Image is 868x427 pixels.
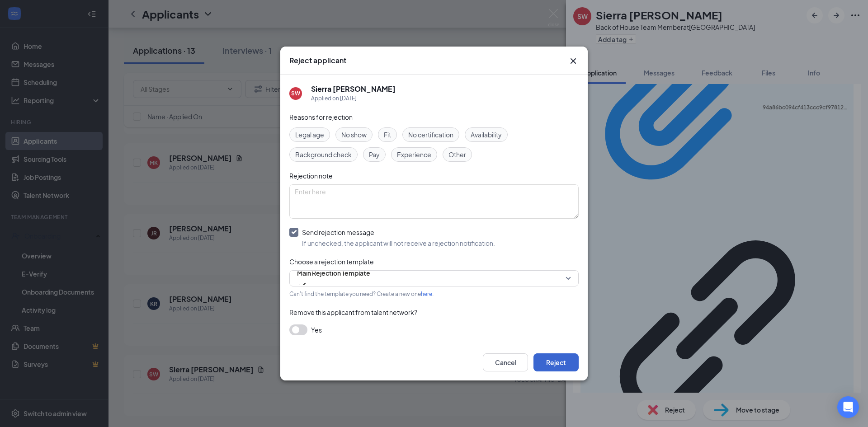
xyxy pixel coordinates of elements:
[384,130,391,140] span: Fit
[289,172,333,180] span: Rejection note
[311,94,396,103] div: Applied on [DATE]
[421,291,432,297] a: here
[295,150,352,160] span: Background check
[311,84,396,94] h5: Sierra [PERSON_NAME]
[311,324,322,335] span: Yes
[568,56,579,66] button: Close
[297,266,370,280] span: Main Rejection Template
[289,56,346,66] h3: Reject applicant
[397,150,431,160] span: Experience
[289,113,353,121] span: Reasons for rejection
[295,130,324,140] span: Legal age
[408,130,453,140] span: No certification
[448,150,466,160] span: Other
[471,130,502,140] span: Availability
[289,308,417,316] span: Remove this applicant from talent network?
[289,258,374,266] span: Choose a rejection template
[289,291,434,297] span: Can't find the template you need? Create a new one .
[341,130,367,140] span: No show
[291,89,300,97] div: SW
[483,353,528,371] button: Cancel
[837,396,859,418] div: Open Intercom Messenger
[369,150,380,160] span: Pay
[533,353,579,371] button: Reject
[297,280,308,291] svg: Checkmark
[568,56,579,66] svg: Cross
